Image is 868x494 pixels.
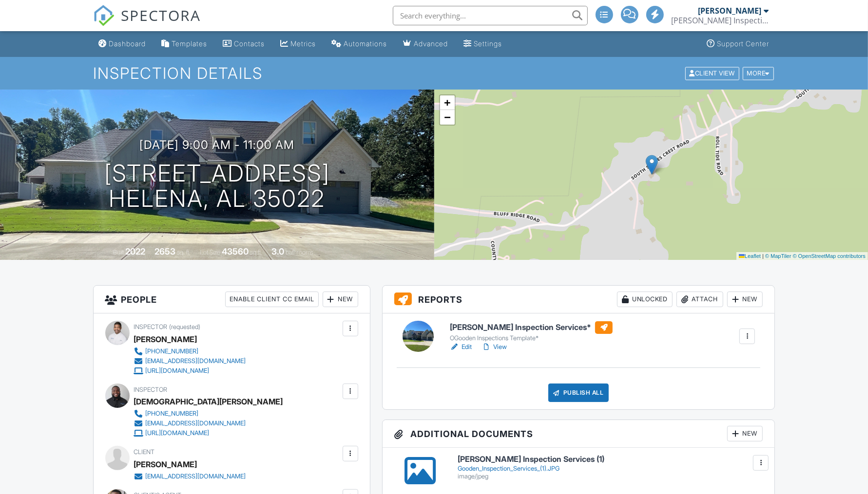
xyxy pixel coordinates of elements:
a: [URL][DOMAIN_NAME] [134,366,246,376]
div: Automations [344,39,387,48]
div: [EMAIL_ADDRESS][DOMAIN_NAME] [146,473,246,480]
a: [PERSON_NAME] Inspection Services* OGooden Inspections Template* [450,321,613,343]
div: [PERSON_NAME] [134,332,197,347]
div: Client View [685,67,739,80]
div: More [743,67,774,80]
div: [PHONE_NUMBER] [146,410,199,418]
div: 43560 [222,246,249,256]
a: SPECTORA [93,13,201,34]
img: Marker [646,155,658,175]
a: Automations (Advanced) [328,35,391,53]
a: [EMAIL_ADDRESS][DOMAIN_NAME] [134,356,246,366]
div: Templates [172,39,208,48]
img: The Best Home Inspection Software - Spectora [93,5,115,26]
div: Unlocked [617,292,673,307]
span: bathrooms [286,249,313,256]
div: 2653 [154,246,175,256]
div: [EMAIL_ADDRESS][DOMAIN_NAME] [146,357,246,365]
h3: Reports [383,286,775,313]
a: Support Center [703,35,773,53]
span: Client [134,448,155,456]
a: [EMAIL_ADDRESS][DOMAIN_NAME] [134,419,275,428]
div: New [727,292,763,307]
span: + [444,96,450,109]
div: Dashboard [109,39,146,48]
div: New [323,292,358,307]
a: © MapTiler [765,253,791,259]
div: Metrics [291,39,316,48]
span: (requested) [170,323,201,330]
div: Support Center [717,39,770,48]
a: Settings [460,35,506,53]
a: [PHONE_NUMBER] [134,409,275,419]
div: Publish All [548,384,609,402]
div: Gooden Inspection Services [672,16,769,25]
div: image/jpeg [458,473,763,480]
div: OGooden Inspections Template* [450,334,613,342]
a: [EMAIL_ADDRESS][DOMAIN_NAME] [134,472,246,481]
a: [PHONE_NUMBER] [134,347,246,356]
div: [EMAIL_ADDRESS][DOMAIN_NAME] [146,420,246,427]
span: Inspector [134,323,168,330]
a: [PERSON_NAME] Inspection Services (1) Gooden_Inspection_Services_(1).JPG image/jpeg [458,455,763,480]
a: Client View [684,69,742,76]
a: Edit [450,342,472,352]
span: sq. ft. [177,249,191,256]
a: Advanced [399,35,452,53]
div: Attach [676,292,723,307]
div: [PHONE_NUMBER] [146,348,199,355]
div: 2022 [125,246,145,256]
a: Dashboard [95,35,150,53]
h3: Additional Documents [383,420,775,448]
span: sq.ft. [250,249,262,256]
a: Metrics [277,35,320,53]
div: [URL][DOMAIN_NAME] [146,429,210,437]
h1: Inspection Details [93,65,775,82]
a: View [482,342,507,352]
span: | [762,253,764,259]
h6: [PERSON_NAME] Inspection Services* [450,321,613,334]
a: Contacts [219,35,269,53]
a: Zoom out [440,110,455,125]
span: SPECTORA [121,5,201,25]
span: Built [113,249,124,256]
div: 3.0 [271,246,284,256]
h6: [PERSON_NAME] Inspection Services (1) [458,455,763,464]
input: Search everything... [393,6,588,25]
div: Advanced [414,39,448,48]
a: Zoom in [440,95,455,110]
a: [URL][DOMAIN_NAME] [134,428,275,438]
a: © OpenStreetMap contributors [793,253,866,259]
div: [URL][DOMAIN_NAME] [146,367,210,375]
span: Inspector [134,386,168,393]
div: Settings [474,39,502,48]
a: Leaflet [739,253,761,259]
div: Enable Client CC Email [225,292,319,307]
a: Templates [158,35,212,53]
div: New [727,426,763,441]
div: Gooden_Inspection_Services_(1).JPG [458,465,763,473]
h1: [STREET_ADDRESS] Helena, AL 35022 [104,161,330,212]
div: [PERSON_NAME] [698,6,762,16]
div: Contacts [234,39,265,48]
div: [PERSON_NAME] [134,457,197,472]
span: Lot Size [200,249,220,256]
div: [DEMOGRAPHIC_DATA][PERSON_NAME] [134,394,283,409]
h3: People [94,286,370,313]
span: − [444,111,450,123]
h3: [DATE] 9:00 am - 11:00 am [139,138,294,151]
